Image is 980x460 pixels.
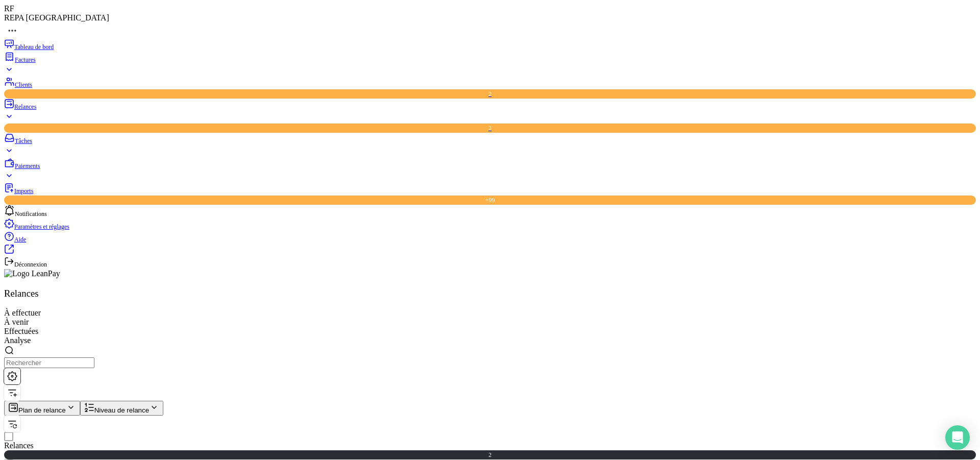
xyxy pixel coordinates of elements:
span: Déconnexion [14,261,47,268]
span: REPA [GEOGRAPHIC_DATA] [4,13,109,22]
button: Plan de relance [4,401,80,416]
span: Paramètres et réglages [14,223,69,230]
span: 2 [4,124,976,133]
span: Clients [15,81,32,88]
span: Notifications [15,210,47,217]
span: Imports [14,187,33,195]
span: Relances [14,103,36,110]
a: Clients [4,77,976,89]
a: Paiements [4,158,976,183]
span: 2 [4,89,976,99]
a: Factures [4,52,976,77]
button: Niveau de relance [80,401,163,416]
span: Analyse [4,336,31,345]
span: Relances [4,441,34,450]
div: Open Intercom Messenger [945,425,970,450]
input: Rechercher [4,357,94,368]
span: Tâches [15,137,32,144]
a: Tableau de bord [4,39,976,52]
a: Imports [4,183,976,196]
a: 2Relances [4,89,976,124]
a: 2Tâches [4,124,976,158]
a: Paramètres et réglages [4,219,976,231]
span: À effectuer [4,308,41,317]
span: Paiements [15,162,40,170]
span: Factures [15,56,36,63]
span: +99 [4,196,976,205]
span: 2 [4,450,976,459]
span: Niveau de relance [94,406,149,414]
img: Logo LeanPay [4,269,60,278]
span: Tableau de bord [14,43,54,51]
span: Aide [14,236,26,243]
h3: Relances [4,288,976,299]
span: À venir [4,318,29,326]
a: Aide [4,231,976,256]
span: Plan de relance [18,406,66,414]
span: Effectuées [4,327,38,335]
div: RF [4,4,976,13]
